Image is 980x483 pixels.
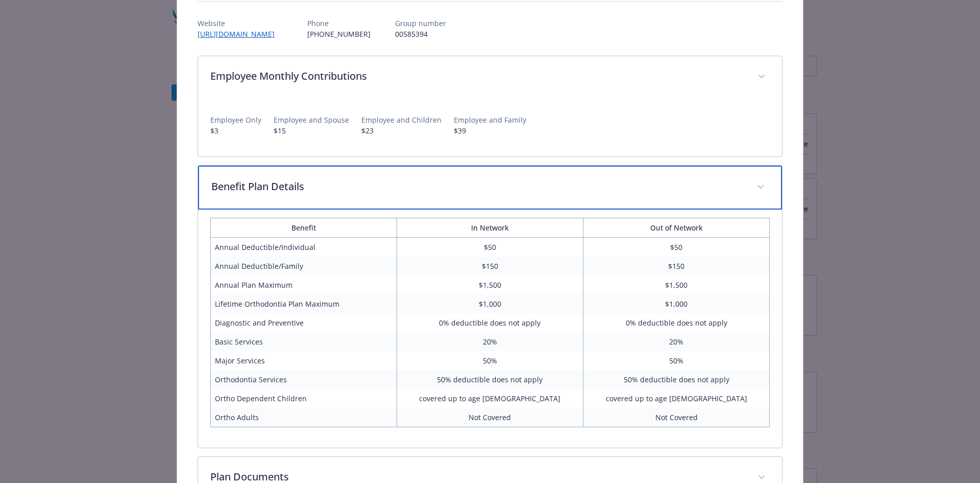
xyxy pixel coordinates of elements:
td: Ortho Adults [210,408,397,427]
p: Group number [395,18,446,29]
td: 50% [583,351,770,370]
div: Benefit Plan Details [198,210,782,448]
p: [PHONE_NUMBER] [307,29,371,39]
div: Benefit Plan Details [198,166,782,210]
td: covered up to age [DEMOGRAPHIC_DATA] [397,389,583,408]
p: $15 [274,125,349,136]
td: $1,000 [583,294,770,313]
p: Phone [307,18,371,29]
td: $1,000 [397,294,583,313]
td: Orthodontia Services [210,370,397,389]
p: Employee Monthly Contributions [210,68,746,84]
p: Employee and Children [361,114,442,125]
p: $39 [454,125,526,136]
th: Benefit [210,218,397,238]
p: Website [198,18,283,29]
td: 20% [397,332,583,351]
td: 0% deductible does not apply [583,313,770,332]
td: Annual Deductible/Family [210,257,397,275]
td: 0% deductible does not apply [397,313,583,332]
td: Basic Services [210,332,397,351]
p: Employee Only [210,114,261,125]
td: $50 [583,238,770,257]
th: Out of Network [583,218,770,238]
td: 50% deductible does not apply [583,370,770,389]
p: Employee and Family [454,114,526,125]
td: $150 [397,257,583,275]
p: 00585394 [395,29,446,39]
p: $23 [361,125,442,136]
div: Employee Monthly Contributions [198,56,782,98]
td: $1,500 [583,275,770,294]
td: covered up to age [DEMOGRAPHIC_DATA] [583,389,770,408]
p: Employee and Spouse [274,114,349,125]
td: Ortho Dependent Children [210,389,397,408]
p: $3 [210,125,261,136]
td: Annual Deductible/Individual [210,238,397,257]
td: $50 [397,238,583,257]
p: Benefit Plan Details [211,179,745,194]
td: Not Covered [397,408,583,427]
td: Annual Plan Maximum [210,275,397,294]
a: [URL][DOMAIN_NAME] [198,29,283,39]
th: In Network [397,218,583,238]
td: 50% [397,351,583,370]
td: 20% [583,332,770,351]
td: 50% deductible does not apply [397,370,583,389]
td: $150 [583,257,770,275]
div: Employee Monthly Contributions [198,98,782,156]
td: Lifetime Orthodontia Plan Maximum [210,294,397,313]
td: $1,500 [397,275,583,294]
td: Major Services [210,351,397,370]
td: Diagnostic and Preventive [210,313,397,332]
td: Not Covered [583,408,770,427]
